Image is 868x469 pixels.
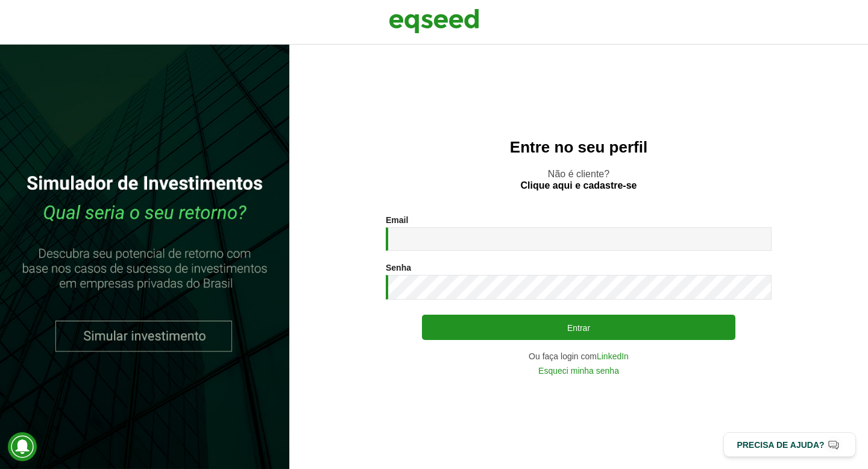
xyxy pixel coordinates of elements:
[597,352,629,360] a: LinkedIn
[521,181,637,190] a: Clique aqui e cadastre-se
[386,263,411,272] label: Senha
[386,352,772,360] div: Ou faça login com
[538,367,619,375] a: Esqueci minha senha
[386,216,408,224] label: Email
[422,315,735,340] button: Entrar
[389,6,479,36] img: EqSeed Logo
[313,168,844,191] p: Não é cliente?
[313,139,844,156] h2: Entre no seu perfil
